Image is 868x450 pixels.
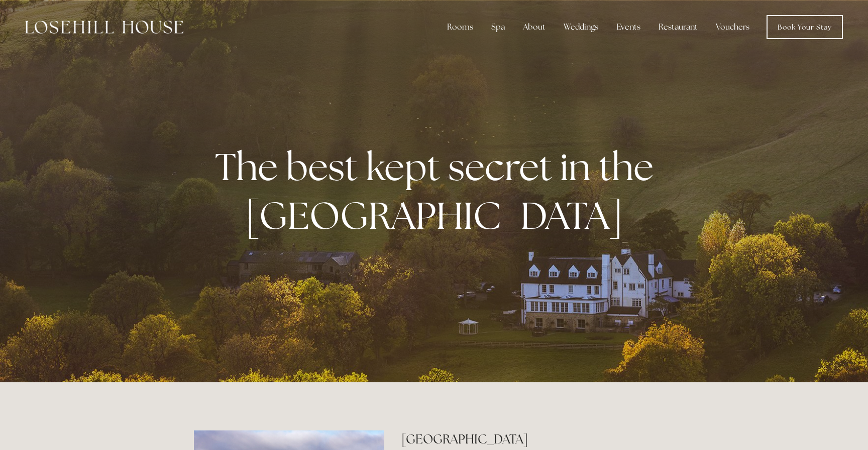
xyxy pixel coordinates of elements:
strong: The best kept secret in the [GEOGRAPHIC_DATA] [215,142,662,240]
div: Weddings [556,17,606,37]
div: Restaurant [650,17,706,37]
a: Vouchers [708,17,757,37]
h2: [GEOGRAPHIC_DATA] [401,430,674,448]
div: Spa [483,17,513,37]
div: About [515,17,554,37]
div: Rooms [439,17,481,37]
a: Book Your Stay [767,15,843,39]
div: Events [608,17,648,37]
img: Losehill House [25,21,183,34]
